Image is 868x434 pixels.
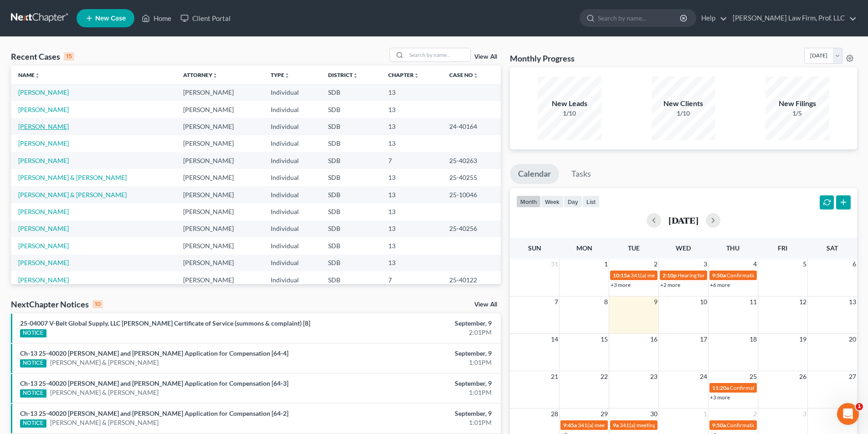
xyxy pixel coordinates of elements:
td: 13 [381,118,442,135]
span: 341(a) meeting for [PERSON_NAME] & Cameo [PERSON_NAME] [631,272,785,279]
button: week [541,195,564,208]
span: 13 [848,296,857,307]
div: 1/5 [765,109,829,118]
span: 2:10p [663,272,677,279]
span: Tue [628,244,640,252]
a: [PERSON_NAME] [18,157,69,164]
div: New Leads [538,98,601,109]
td: Individual [263,271,321,288]
span: 341(a) meeting for [PERSON_NAME] [620,422,708,429]
td: [PERSON_NAME] [176,101,263,118]
td: SDB [321,186,381,203]
span: 9:45a [563,422,577,429]
a: Tasks [563,164,599,184]
span: 16 [649,334,658,345]
a: Nameunfold_more [18,71,40,78]
span: 20 [848,334,857,345]
div: 10 [92,300,103,308]
a: Ch-13 25-40020 [PERSON_NAME] and [PERSON_NAME] Application for Compensation [64-2] [20,409,288,417]
div: NOTICE [20,359,46,368]
span: Thu [726,244,740,252]
td: [PERSON_NAME] [176,152,263,169]
span: 2 [653,259,658,270]
td: 25-40122 [442,271,501,288]
td: SDB [321,203,381,220]
a: Home [137,10,176,26]
td: SDB [321,101,381,118]
iframe: Intercom live chat [837,403,859,425]
a: Chapterunfold_more [388,71,419,78]
input: Search by name... [598,10,681,26]
div: NOTICE [20,329,46,337]
a: [PERSON_NAME] [18,208,69,215]
span: 4 [752,259,758,270]
span: 1 [856,403,863,410]
span: Mon [576,244,592,252]
button: month [516,195,541,208]
span: 5 [802,259,807,270]
td: Individual [263,101,321,118]
td: Individual [263,186,321,203]
td: [PERSON_NAME] [176,169,263,186]
i: unfold_more [473,73,478,78]
td: [PERSON_NAME] [176,186,263,203]
td: SDB [321,152,381,169]
span: 29 [600,408,609,419]
i: unfold_more [353,73,358,78]
span: 31 [550,259,559,270]
td: [PERSON_NAME] [176,135,263,152]
span: 11 [749,296,758,307]
td: 7 [381,152,442,169]
td: SDB [321,255,381,271]
span: Sun [528,244,541,252]
a: Help [697,10,727,26]
span: 10:15a [613,272,630,279]
td: SDB [321,271,381,288]
span: 27 [848,371,857,382]
div: Recent Cases [11,51,74,62]
td: [PERSON_NAME] [176,203,263,220]
div: New Filings [765,98,829,109]
span: 9:50a [712,422,726,429]
td: [PERSON_NAME] [176,237,263,254]
td: SDB [321,118,381,135]
div: September, 9 [340,319,492,328]
span: 3 [802,408,807,419]
span: 9a [613,422,619,429]
span: 18 [749,334,758,345]
a: [PERSON_NAME] [18,88,69,96]
div: September, 9 [340,409,492,418]
td: Individual [263,220,321,237]
input: Search by name... [406,48,470,61]
i: unfold_more [212,73,218,78]
td: [PERSON_NAME] [176,118,263,135]
span: 8 [603,296,609,307]
h3: Monthly Progress [510,53,575,64]
span: 11:20a [712,384,729,391]
div: 15 [64,52,74,61]
button: list [582,195,600,208]
td: 13 [381,255,442,271]
td: Individual [263,84,321,101]
span: Fri [778,244,787,252]
td: 13 [381,186,442,203]
span: 341(a) meeting for [PERSON_NAME] & [PERSON_NAME] [578,422,714,429]
a: Ch-13 25-40020 [PERSON_NAME] and [PERSON_NAME] Application for Compensation [64-3] [20,379,288,387]
td: 13 [381,169,442,186]
a: Ch-13 25-40020 [PERSON_NAME] and [PERSON_NAME] Application for Compensation [64-4] [20,349,288,357]
span: 9:50a [712,272,726,279]
span: 30 [649,408,658,419]
button: day [564,195,582,208]
span: 7 [554,296,559,307]
td: Individual [263,237,321,254]
td: SDB [321,237,381,254]
span: 25 [749,371,758,382]
span: 22 [600,371,609,382]
td: [PERSON_NAME] [176,84,263,101]
div: NOTICE [20,419,46,428]
span: 23 [649,371,658,382]
div: NextChapter Notices [11,299,103,310]
td: Individual [263,255,321,271]
td: 24-40164 [442,118,501,135]
span: 1 [703,408,708,419]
